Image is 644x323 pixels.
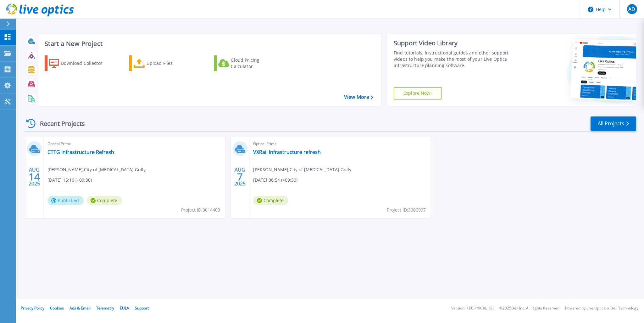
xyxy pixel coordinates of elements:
a: CTTG Infrastructure Refresh [47,149,114,155]
a: Support [135,305,149,311]
span: 14 [29,174,40,179]
span: Optical Prime [253,140,427,147]
a: Ads & Email [69,305,91,311]
div: Find tutorials, instructional guides and other support videos to help you make the most of your L... [394,50,521,69]
a: Privacy Policy [21,305,44,311]
span: [DATE] 08:54 (+09:30) [253,177,297,184]
a: Cookies [50,305,64,311]
div: Recent Projects [24,116,93,131]
span: [DATE] 15:16 (+09:30) [47,177,92,184]
div: AUG 2025 [234,165,246,188]
span: 7 [237,174,243,179]
span: Published [47,196,84,205]
span: [PERSON_NAME] , City of [MEDICAL_DATA] Gully [253,166,351,173]
div: Support Video Library [394,39,521,47]
span: Optical Prime [47,140,221,147]
a: Upload Files [129,55,199,71]
h3: Start a New Project [45,40,373,47]
a: EULA [120,305,129,311]
a: VXRail Infrastructure refresh [253,149,321,155]
div: Cloud Pricing Calculator [231,57,281,70]
span: Complete [87,196,122,205]
li: Powered by Live Optics, a Dell Technology [565,306,638,310]
span: AD [628,7,635,12]
span: Project ID: 3014403 [181,207,220,213]
span: Complete [253,196,288,205]
a: All Projects [591,116,636,131]
a: Explore Now! [394,87,441,99]
li: Version: [TECHNICAL_ID] [451,306,494,310]
span: Project ID: 3006997 [387,207,426,213]
a: Download Collector [45,55,115,71]
a: Cloud Pricing Calculator [214,55,284,71]
li: © 2025 Dell Inc. All Rights Reserved [499,306,559,310]
span: [PERSON_NAME] , City of [MEDICAL_DATA] Gully [47,166,146,173]
a: Telemetry [96,305,114,311]
div: Download Collector [61,57,111,70]
div: Upload Files [147,57,197,70]
div: AUG 2025 [28,165,40,188]
a: View More [344,94,373,100]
